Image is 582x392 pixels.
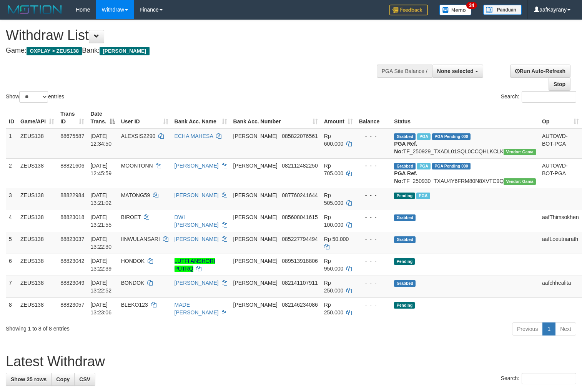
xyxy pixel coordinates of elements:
[60,258,84,264] span: 88823042
[501,91,576,103] label: Search:
[74,373,95,386] a: CSV
[282,133,318,139] span: Copy 085822076561 to clipboard
[6,47,380,55] h4: Game: Bank:
[324,258,344,272] span: Rp 950.000
[6,4,64,15] img: MOTION_logo.png
[359,191,388,199] div: - - -
[233,258,278,264] span: [PERSON_NAME]
[6,254,17,276] td: 6
[17,107,57,129] th: Game/API: activate to sort column ascending
[394,214,416,221] span: Grabbed
[233,133,278,139] span: [PERSON_NAME]
[539,276,582,297] td: aafchhealita
[175,302,219,316] a: MADE [PERSON_NAME]
[118,107,171,129] th: User ID: activate to sort column ascending
[510,65,570,78] a: Run Auto-Refresh
[90,236,111,250] span: [DATE] 13:22:30
[17,129,57,159] td: ZEUS138
[90,163,111,176] span: [DATE] 12:45:59
[522,91,576,103] input: Search:
[377,65,432,78] div: PGA Site Balance /
[90,133,111,147] span: [DATE] 12:34:50
[19,91,48,103] select: Showentries
[175,280,219,286] a: [PERSON_NAME]
[394,141,417,154] b: PGA Ref. No:
[51,373,75,386] a: Copy
[17,276,57,297] td: ZEUS138
[175,163,219,169] a: [PERSON_NAME]
[439,5,472,15] img: Button%20Memo.svg
[90,280,111,294] span: [DATE] 13:22:52
[324,280,344,294] span: Rp 250.000
[6,91,64,103] label: Show entries
[394,170,417,184] b: PGA Ref. No:
[282,192,318,198] span: Copy 087760241644 to clipboard
[437,68,474,74] span: None selected
[504,149,536,155] span: Vendor URL: https://trx31.1velocity.biz
[230,107,321,129] th: Bank Acc. Number: activate to sort column ascending
[56,376,70,382] span: Copy
[432,65,483,78] button: None selected
[121,163,153,169] span: MOONTONN
[359,162,388,169] div: - - -
[90,192,111,206] span: [DATE] 13:21:02
[17,254,57,276] td: ZEUS138
[87,107,118,129] th: Date Trans.: activate to sort column descending
[121,214,141,220] span: BIROET
[359,132,388,140] div: - - -
[282,163,318,169] span: Copy 082112482250 to clipboard
[79,376,90,382] span: CSV
[17,232,57,254] td: ZEUS138
[389,5,428,15] img: Feedback.jpg
[321,107,356,129] th: Amount: activate to sort column ascending
[233,280,278,286] span: [PERSON_NAME]
[175,192,219,198] a: [PERSON_NAME]
[324,133,344,147] span: Rp 600.000
[324,192,344,206] span: Rp 505.000
[233,192,278,198] span: [PERSON_NAME]
[417,133,431,140] span: Marked by aafpengsreynich
[6,297,17,319] td: 8
[359,279,388,287] div: - - -
[359,257,388,265] div: - - -
[27,47,82,55] span: OXPLAY > ZEUS138
[432,133,471,140] span: PGA Pending
[6,276,17,297] td: 7
[512,322,543,336] a: Previous
[60,302,84,308] span: 88823057
[121,133,156,139] span: ALEXSIS2290
[539,158,582,188] td: AUTOWD-BOT-PGA
[391,158,539,188] td: TF_250930_TXAU4Y6FRM80N8XVTC9Q
[6,322,237,332] div: Showing 1 to 8 of 8 entries
[6,129,17,159] td: 1
[282,258,318,264] span: Copy 089513918806 to clipboard
[175,236,219,242] a: [PERSON_NAME]
[60,214,84,220] span: 88823018
[6,232,17,254] td: 5
[356,107,391,129] th: Balance
[175,133,213,139] a: ECHA MAHESA
[6,210,17,232] td: 4
[539,232,582,254] td: aafLoeutnarath
[394,133,416,140] span: Grabbed
[17,188,57,210] td: ZEUS138
[233,214,278,220] span: [PERSON_NAME]
[6,354,576,369] h1: Latest Withdraw
[522,373,576,384] input: Search:
[11,376,47,382] span: Show 25 rows
[432,163,471,169] span: PGA Pending
[90,258,111,272] span: [DATE] 13:22:39
[504,178,536,185] span: Vendor URL: https://trx31.1velocity.biz
[6,158,17,188] td: 2
[121,302,148,308] span: BLEKO123
[60,133,84,139] span: 88675587
[121,280,145,286] span: BONDOK
[391,129,539,159] td: TF_250929_TXADL01SQL0CCQHLKCLK
[60,236,84,242] span: 88823037
[282,214,318,220] span: Copy 085608041615 to clipboard
[60,192,84,198] span: 88822984
[6,107,17,129] th: ID
[57,107,87,129] th: Trans ID: activate to sort column ascending
[359,235,388,243] div: - - -
[359,213,388,221] div: - - -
